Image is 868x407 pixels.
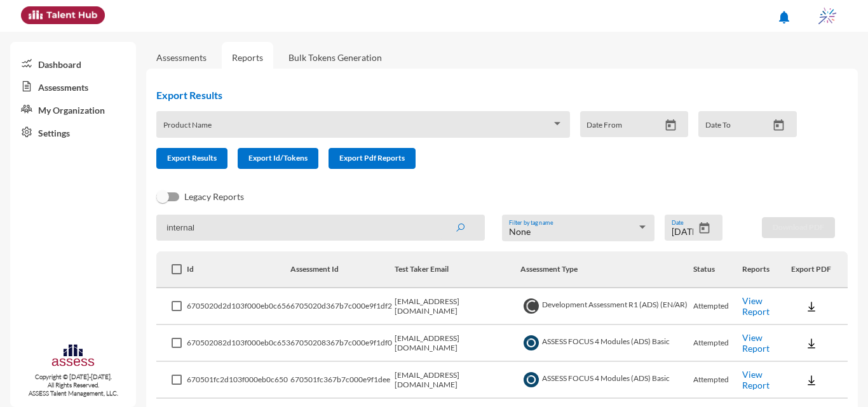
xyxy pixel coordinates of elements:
[184,189,244,204] span: Legacy Reports
[187,251,290,288] th: Id
[167,153,217,163] span: Export Results
[329,148,416,169] button: Export Pdf Reports
[10,98,136,121] a: My Organization
[290,325,395,362] td: 67050208367b7c000e9f1df0
[768,119,790,132] button: Open calendar
[520,251,693,288] th: Assessment Type
[278,42,392,73] a: Bulk Tokens Generation
[693,251,742,288] th: Status
[290,362,395,399] td: 670501fc367b7c000e9f1dee
[156,215,485,241] input: Search by name, token, assessment type, etc.
[520,325,693,362] td: ASSESS FOCUS 4 Modules (ADS) Basic
[10,373,136,397] p: Copyright © [DATE]-[DATE]. All Rights Reserved. ASSESS Talent Management, LLC.
[776,10,792,25] mat-icon: notifications
[742,332,770,354] a: View Report
[773,222,824,232] span: Download PDF
[187,288,290,325] td: 6705020d2d103f000eb0c656
[290,251,395,288] th: Assessment Id
[509,226,531,237] span: None
[395,362,520,399] td: [EMAIL_ADDRESS][DOMAIN_NAME]
[248,153,308,163] span: Export Id/Tokens
[791,251,848,288] th: Export PDF
[51,343,95,370] img: assesscompany-logo.png
[395,288,520,325] td: [EMAIL_ADDRESS][DOMAIN_NAME]
[187,362,290,399] td: 670501fc2d103f000eb0c650
[693,288,742,325] td: Attempted
[156,52,207,63] a: Assessments
[290,288,395,325] td: 6705020d367b7c000e9f1df2
[187,325,290,362] td: 670502082d103f000eb0c653
[339,153,405,163] span: Export Pdf Reports
[693,362,742,399] td: Attempted
[520,288,693,325] td: Development Assessment R1 (ADS) (EN/AR)
[10,75,136,98] a: Assessments
[660,119,682,132] button: Open calendar
[693,325,742,362] td: Attempted
[10,52,136,75] a: Dashboard
[762,217,835,238] button: Download PDF
[742,251,791,288] th: Reports
[693,222,715,235] button: Open calendar
[520,362,693,399] td: ASSESS FOCUS 4 Modules (ADS) Basic
[742,369,770,390] a: View Report
[156,148,227,169] button: Export Results
[238,148,318,169] button: Export Id/Tokens
[10,121,136,143] a: Settings
[156,89,807,101] h2: Export Results
[742,295,770,317] a: View Report
[395,251,520,288] th: Test Taker Email
[395,325,520,362] td: [EMAIL_ADDRESS][DOMAIN_NAME]
[222,42,273,73] a: Reports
